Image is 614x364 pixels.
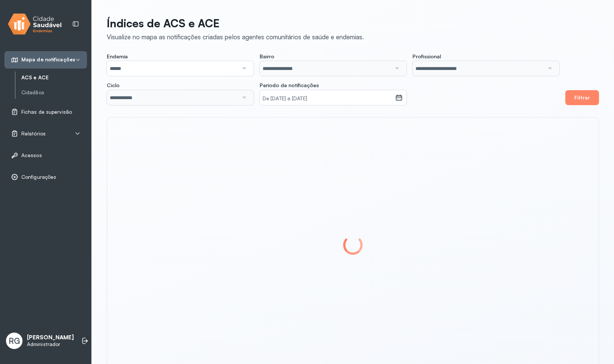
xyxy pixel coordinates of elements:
span: Acessos [21,152,42,159]
span: Fichas de supervisão [21,109,72,115]
a: Configurações [11,173,81,181]
a: ACS e ACE [21,74,87,81]
p: [PERSON_NAME] [27,334,74,341]
a: Cidadãos [21,88,87,97]
span: Profissional [412,53,441,60]
span: RG [9,336,20,346]
span: Período de notificações [260,82,319,89]
a: Fichas de supervisão [11,108,81,116]
span: Relatórios [21,131,46,137]
span: Endemia [107,53,128,60]
span: Bairro [260,53,274,60]
small: De [DATE] a [DATE] [263,95,392,103]
a: ACS e ACE [21,73,87,82]
a: Cidadãos [21,89,87,96]
span: Ciclo [107,82,120,89]
div: Visualize no mapa as notificações criadas pelos agentes comunitários de saúde e endemias. [107,33,364,41]
p: Administrador [27,341,74,348]
button: Filtrar [565,90,599,105]
span: Mapa de notificações [21,56,75,63]
p: Índices de ACS e ACE [107,16,364,30]
span: Configurações [21,174,56,180]
img: logo.svg [8,12,62,36]
a: Acessos [11,152,81,159]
